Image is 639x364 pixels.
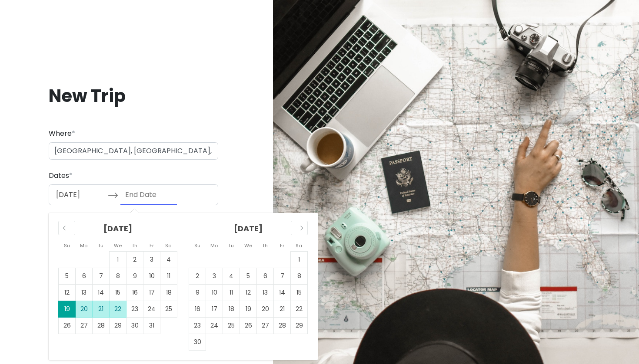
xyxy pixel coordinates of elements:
[49,85,218,107] h1: New Trip
[93,301,110,318] td: Choose Tuesday, October 21, 2025 as your check-out date. It’s available.
[110,268,126,285] td: Choose Wednesday, October 8, 2025 as your check-out date. It’s available.
[291,268,308,285] td: Choose Saturday, November 8, 2025 as your check-out date. It’s available.
[160,268,177,285] td: Choose Saturday, October 11, 2025 as your check-out date. It’s available.
[49,128,75,139] label: Where
[110,301,126,318] td: Choose Wednesday, October 22, 2025 as your check-out date. It’s available.
[189,268,206,285] td: Choose Sunday, November 2, 2025 as your check-out date. It’s available.
[49,213,318,360] div: Calendar
[160,301,177,318] td: Choose Saturday, October 25, 2025 as your check-out date. It’s available.
[206,285,223,301] td: Choose Monday, November 10, 2025 as your check-out date. It’s available.
[244,242,252,249] small: We
[93,285,110,301] td: Choose Tuesday, October 14, 2025 as your check-out date. It’s available.
[103,223,132,234] strong: [DATE]
[240,268,257,285] td: Choose Wednesday, November 5, 2025 as your check-out date. It’s available.
[165,242,172,249] small: Sa
[120,185,177,205] input: End Date
[189,285,206,301] td: Choose Sunday, November 9, 2025 as your check-out date. It’s available.
[296,242,302,249] small: Sa
[160,252,177,268] td: Choose Saturday, October 4, 2025 as your check-out date. It’s available.
[93,268,110,285] td: Choose Tuesday, October 7, 2025 as your check-out date. It’s available.
[59,268,76,285] td: Choose Sunday, October 5, 2025 as your check-out date. It’s available.
[64,242,70,249] small: Su
[223,318,240,334] td: Choose Tuesday, November 25, 2025 as your check-out date. It’s available.
[93,318,110,334] td: Choose Tuesday, October 28, 2025 as your check-out date. It’s available.
[274,318,291,334] td: Choose Friday, November 28, 2025 as your check-out date. It’s available.
[114,242,122,249] small: We
[274,285,291,301] td: Choose Friday, November 14, 2025 as your check-out date. It’s available.
[126,268,143,285] td: Choose Thursday, October 9, 2025 as your check-out date. It’s available.
[274,268,291,285] td: Choose Friday, November 7, 2025 as your check-out date. It’s available.
[194,242,200,249] small: Su
[126,318,143,334] td: Choose Thursday, October 30, 2025 as your check-out date. It’s available.
[126,301,143,318] td: Choose Thursday, October 23, 2025 as your check-out date. It’s available.
[240,285,257,301] td: Choose Wednesday, November 12, 2025 as your check-out date. It’s available.
[59,301,76,318] td: Selected as start date. Sunday, October 19, 2025
[143,252,160,268] td: Choose Friday, October 3, 2025 as your check-out date. It’s available.
[291,221,308,235] div: Move forward to switch to the next month.
[223,285,240,301] td: Choose Tuesday, November 11, 2025 as your check-out date. It’s available.
[189,318,206,334] td: Choose Sunday, November 23, 2025 as your check-out date. It’s available.
[280,242,284,249] small: Fr
[234,223,263,234] strong: [DATE]
[257,318,274,334] td: Choose Thursday, November 27, 2025 as your check-out date. It’s available.
[210,242,218,249] small: Mo
[76,268,93,285] td: Choose Monday, October 6, 2025 as your check-out date. It’s available.
[262,242,268,249] small: Th
[76,301,93,318] td: Choose Monday, October 20, 2025 as your check-out date. It’s available.
[240,318,257,334] td: Choose Wednesday, November 26, 2025 as your check-out date. It’s available.
[76,318,93,334] td: Choose Monday, October 27, 2025 as your check-out date. It’s available.
[110,285,126,301] td: Choose Wednesday, October 15, 2025 as your check-out date. It’s available.
[189,334,206,351] td: Choose Sunday, November 30, 2025 as your check-out date. It’s available.
[143,268,160,285] td: Choose Friday, October 10, 2025 as your check-out date. It’s available.
[274,301,291,318] td: Choose Friday, November 21, 2025 as your check-out date. It’s available.
[291,318,308,334] td: Choose Saturday, November 29, 2025 as your check-out date. It’s available.
[291,252,308,268] td: Choose Saturday, November 1, 2025 as your check-out date. It’s available.
[150,242,154,249] small: Fr
[291,301,308,318] td: Choose Saturday, November 22, 2025 as your check-out date. It’s available.
[240,301,257,318] td: Choose Wednesday, November 19, 2025 as your check-out date. It’s available.
[132,242,137,249] small: Th
[126,285,143,301] td: Choose Thursday, October 16, 2025 as your check-out date. It’s available.
[110,318,126,334] td: Choose Wednesday, October 29, 2025 as your check-out date. It’s available.
[59,318,76,334] td: Choose Sunday, October 26, 2025 as your check-out date. It’s available.
[80,242,87,249] small: Mo
[49,170,73,181] label: Dates
[228,242,234,249] small: Tu
[206,318,223,334] td: Choose Monday, November 24, 2025 as your check-out date. It’s available.
[58,221,75,235] div: Move backward to switch to the previous month.
[51,185,108,205] input: Start Date
[257,268,274,285] td: Choose Thursday, November 6, 2025 as your check-out date. It’s available.
[257,301,274,318] td: Choose Thursday, November 20, 2025 as your check-out date. It’s available.
[206,301,223,318] td: Choose Monday, November 17, 2025 as your check-out date. It’s available.
[49,142,218,160] input: City (e.g., New York)
[160,285,177,301] td: Choose Saturday, October 18, 2025 as your check-out date. It’s available.
[291,285,308,301] td: Choose Saturday, November 15, 2025 as your check-out date. It’s available.
[76,285,93,301] td: Choose Monday, October 13, 2025 as your check-out date. It’s available.
[143,301,160,318] td: Choose Friday, October 24, 2025 as your check-out date. It’s available.
[98,242,103,249] small: Tu
[206,268,223,285] td: Choose Monday, November 3, 2025 as your check-out date. It’s available.
[189,301,206,318] td: Choose Sunday, November 16, 2025 as your check-out date. It’s available.
[143,318,160,334] td: Choose Friday, October 31, 2025 as your check-out date. It’s available.
[110,252,126,268] td: Choose Wednesday, October 1, 2025 as your check-out date. It’s available.
[126,252,143,268] td: Choose Thursday, October 2, 2025 as your check-out date. It’s available.
[257,285,274,301] td: Choose Thursday, November 13, 2025 as your check-out date. It’s available.
[223,301,240,318] td: Choose Tuesday, November 18, 2025 as your check-out date. It’s available.
[59,285,76,301] td: Choose Sunday, October 12, 2025 as your check-out date. It’s available.
[223,268,240,285] td: Choose Tuesday, November 4, 2025 as your check-out date. It’s available.
[143,285,160,301] td: Choose Friday, October 17, 2025 as your check-out date. It’s available.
